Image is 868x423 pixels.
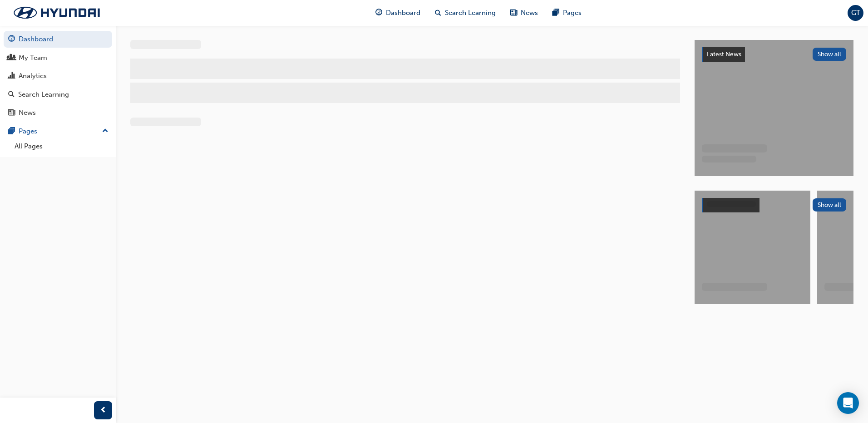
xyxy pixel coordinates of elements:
span: GT [851,8,860,18]
a: All Pages [11,139,112,153]
a: Dashboard [4,31,112,48]
span: news-icon [8,109,15,117]
span: Search Learning [445,8,496,18]
img: Trak [5,3,109,22]
a: My Team [4,49,112,66]
a: Analytics [4,68,112,84]
span: Pages [563,8,582,18]
span: guage-icon [8,35,15,44]
span: News [521,8,538,18]
button: Show all [813,48,847,61]
span: guage-icon [375,7,382,19]
button: Pages [4,123,112,140]
div: News [19,108,36,118]
button: Show all [813,198,847,211]
a: Show all [702,198,846,212]
div: Analytics [19,71,47,81]
span: chart-icon [8,72,15,80]
a: Latest NewsShow all [702,47,846,62]
span: people-icon [8,54,15,62]
div: Open Intercom Messenger [837,392,859,414]
a: guage-iconDashboard [368,4,428,22]
a: Search Learning [4,86,112,103]
div: Search Learning [18,89,69,100]
a: pages-iconPages [545,4,589,22]
span: search-icon [8,91,15,99]
span: prev-icon [100,405,107,416]
div: My Team [19,53,47,63]
span: search-icon [435,7,441,19]
div: Pages [19,126,37,137]
button: DashboardMy TeamAnalyticsSearch LearningNews [4,29,112,123]
a: search-iconSearch Learning [428,4,503,22]
span: pages-icon [552,7,559,19]
a: News [4,104,112,121]
span: Dashboard [386,8,420,18]
span: Latest News [707,50,741,58]
span: news-icon [510,7,517,19]
span: pages-icon [8,128,15,136]
button: GT [848,5,863,21]
span: up-icon [102,125,108,137]
a: news-iconNews [503,4,545,22]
